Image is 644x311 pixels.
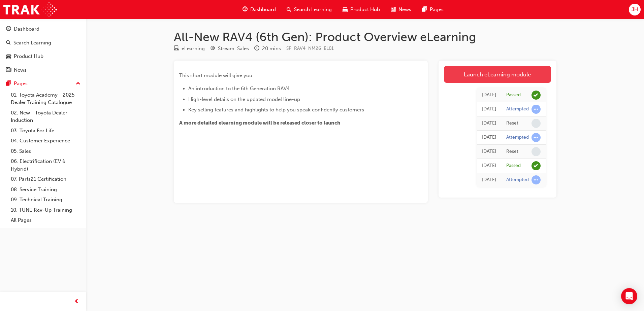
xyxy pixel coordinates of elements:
[14,66,27,74] div: News
[3,23,83,35] a: Dashboard
[254,44,281,53] div: Duration
[444,66,551,83] a: Launch eLearning module
[8,136,83,146] a: 04. Customer Experience
[8,146,83,157] a: 05. Sales
[6,26,11,32] span: guage-icon
[14,53,43,60] div: Product Hub
[482,105,496,113] div: Mon Sep 08 2025 11:55:08 GMT+1000 (Australian Eastern Standard Time)
[482,162,496,170] div: Thu Sep 04 2025 14:37:51 GMT+1000 (Australian Eastern Standard Time)
[482,176,496,184] div: Thu Sep 04 2025 14:09:58 GMT+1000 (Australian Eastern Standard Time)
[8,174,83,184] a: 07. Parts21 Certification
[350,6,380,13] span: Product Hub
[174,30,556,44] h1: All-New RAV4 (6th Gen): Product Overview eLearning
[287,5,291,14] span: search-icon
[8,195,83,205] a: 09. Technical Training
[8,90,83,108] a: 01. Toyota Academy - 2025 Dealer Training Catalogue
[391,5,396,14] span: news-icon
[621,288,637,304] div: Open Intercom Messenger
[343,5,348,14] span: car-icon
[8,184,83,195] a: 08. Service Training
[3,64,83,76] a: News
[188,85,290,92] span: An introduction to the 6th Generation RAV4
[3,50,83,63] a: Product Hub
[13,39,51,47] div: Search Learning
[179,120,341,126] span: A more detailed elearning module will be released closer to launch
[8,126,83,136] a: 03. Toyota For Life
[262,45,281,53] div: 20 mins
[250,6,276,13] span: Dashboard
[294,6,332,13] span: Search Learning
[8,156,83,174] a: 06. Electrification (EV & Hybrid)
[482,134,496,141] div: Mon Sep 08 2025 11:38:49 GMT+1000 (Australian Eastern Standard Time)
[179,72,254,78] span: This short module will give you:
[3,37,83,49] a: Search Learning
[532,105,541,114] span: learningRecordVerb_ATTEMPT-icon
[3,2,57,17] img: Trak
[76,79,80,88] span: up-icon
[8,215,83,226] a: All Pages
[482,91,496,99] div: Mon Sep 15 2025 12:59:20 GMT+1000 (Australian Eastern Standard Time)
[482,148,496,155] div: Mon Sep 08 2025 11:38:47 GMT+1000 (Australian Eastern Standard Time)
[532,147,541,156] span: learningRecordVerb_NONE-icon
[210,44,249,53] div: Stream
[254,46,259,52] span: clock-icon
[281,3,337,16] a: search-iconSearch Learning
[286,45,334,51] span: Learning resource code
[74,298,79,306] span: prev-icon
[14,25,39,33] div: Dashboard
[8,108,83,126] a: 02. New - Toyota Dealer Induction
[506,120,518,127] div: Reset
[482,119,496,127] div: Mon Sep 08 2025 11:55:06 GMT+1000 (Australian Eastern Standard Time)
[218,45,249,53] div: Stream: Sales
[532,119,541,128] span: learningRecordVerb_NONE-icon
[506,134,529,141] div: Attempted
[243,5,248,14] span: guage-icon
[532,161,541,170] span: learningRecordVerb_PASS-icon
[3,77,83,90] button: Pages
[14,80,28,88] div: Pages
[182,45,205,53] div: eLearning
[8,205,83,215] a: 10. TUNE Rev-Up Training
[532,175,541,184] span: learningRecordVerb_ATTEMPT-icon
[188,96,300,102] span: High-level details on the updated model line-up
[632,6,638,13] span: JH
[417,3,449,16] a: pages-iconPages
[237,3,281,16] a: guage-iconDashboard
[6,54,11,60] span: car-icon
[506,177,529,183] div: Attempted
[6,81,11,87] span: pages-icon
[6,67,11,73] span: news-icon
[6,40,11,46] span: search-icon
[174,46,179,52] span: learningResourceType_ELEARNING-icon
[532,133,541,142] span: learningRecordVerb_ATTEMPT-icon
[188,107,364,113] span: Key selling features and highlights to help you speak confidently customers
[422,5,427,14] span: pages-icon
[385,3,417,16] a: news-iconNews
[506,106,529,112] div: Attempted
[3,22,83,77] button: DashboardSearch LearningProduct HubNews
[430,6,444,13] span: Pages
[506,92,521,98] div: Passed
[398,6,411,13] span: News
[337,3,385,16] a: car-iconProduct Hub
[506,163,521,169] div: Passed
[210,46,215,52] span: target-icon
[506,148,518,155] div: Reset
[532,91,541,100] span: learningRecordVerb_PASS-icon
[174,44,205,53] div: Type
[629,4,641,15] button: JH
